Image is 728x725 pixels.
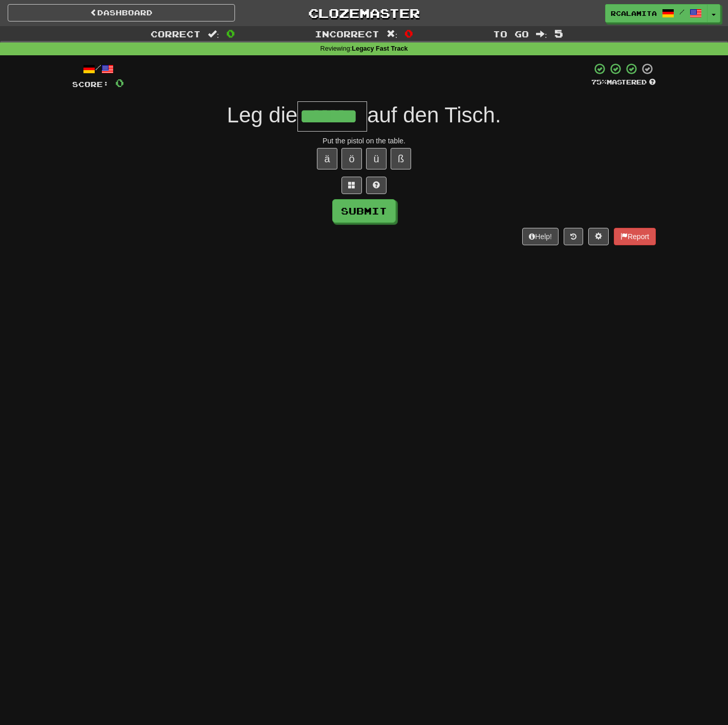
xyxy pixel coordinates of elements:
[8,4,235,22] a: Dashboard
[591,78,656,87] div: Mastered
[72,80,109,89] span: Score:
[611,9,657,18] span: rcalamita
[493,29,529,39] span: To go
[366,177,387,194] button: Single letter hint - you only get 1 per sentence and score half the points! alt+h
[208,30,219,38] span: :
[72,136,656,146] div: Put the pistol on the table.
[341,148,362,169] button: ö
[614,228,656,245] button: Report
[404,27,413,39] span: 0
[151,29,201,39] span: Correct
[366,148,387,169] button: ü
[554,27,563,39] span: 5
[679,8,684,15] span: /
[591,78,607,86] span: 75 %
[115,76,124,89] span: 0
[317,148,337,169] button: ä
[391,148,411,169] button: ß
[226,27,235,39] span: 0
[564,228,583,245] button: Round history (alt+y)
[387,30,398,38] span: :
[352,45,408,52] strong: Legacy Fast Track
[341,177,362,194] button: Switch sentence to multiple choice alt+p
[536,30,547,38] span: :
[522,228,559,245] button: Help!
[250,4,478,22] a: Clozemaster
[367,103,501,127] span: auf den Tisch.
[227,103,297,127] span: Leg die
[332,199,396,223] button: Submit
[315,29,379,39] span: Incorrect
[72,62,124,75] div: /
[605,4,708,23] a: rcalamita /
